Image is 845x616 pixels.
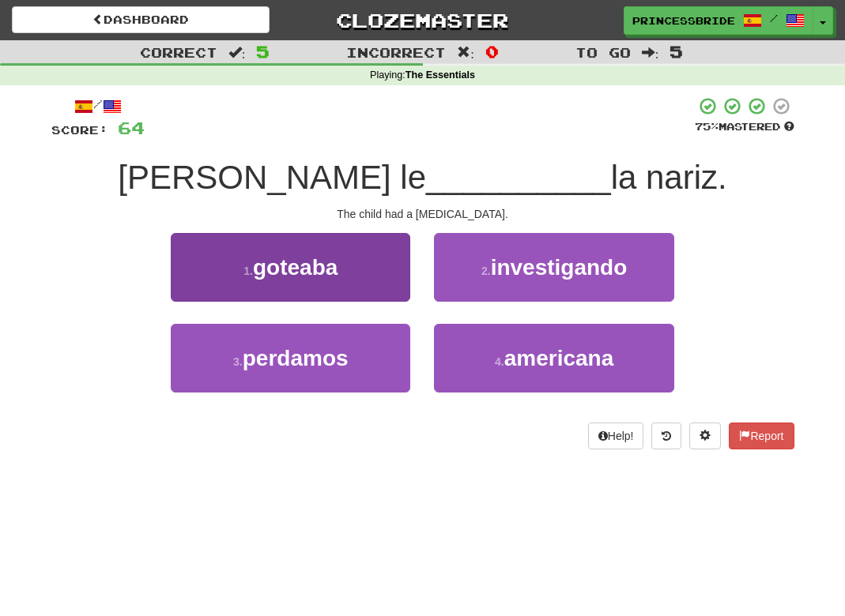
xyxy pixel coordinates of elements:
span: : [457,46,474,59]
small: 2 . [481,265,491,277]
span: Score: [51,123,108,137]
span: 0 [485,42,499,61]
button: 1.goteaba [171,233,410,302]
span: perdamos [243,346,349,370]
a: Clozemaster [293,6,551,34]
span: To go [575,44,631,60]
span: : [642,46,659,59]
div: / [51,96,145,116]
span: [PERSON_NAME] le [118,159,426,196]
button: Round history (alt+y) [651,423,681,449]
small: 4 . [495,355,504,368]
span: investigando [491,255,628,280]
a: Dashboard [12,6,270,33]
button: 4.americana [434,324,673,393]
span: princessbride [632,13,735,28]
small: 3 . [233,355,243,368]
span: americana [504,346,614,370]
span: : [228,46,246,59]
button: 2.investigando [434,233,673,302]
small: 1 . [243,265,253,277]
strong: The Essentials [406,69,475,81]
button: Report [729,423,794,449]
div: The child had a [MEDICAL_DATA]. [51,206,794,222]
button: 3.perdamos [171,324,410,393]
span: 5 [256,42,270,61]
span: Correct [140,44,217,60]
span: goteaba [253,255,338,280]
span: / [770,13,778,24]
span: 64 [118,118,145,137]
a: princessbride / [624,6,813,35]
span: 75 % [695,120,719,133]
span: 5 [670,42,683,61]
div: Mastered [695,120,794,134]
span: Incorrect [346,44,446,60]
button: Help! [588,423,644,449]
span: __________ [426,159,611,196]
span: la nariz. [611,159,727,196]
